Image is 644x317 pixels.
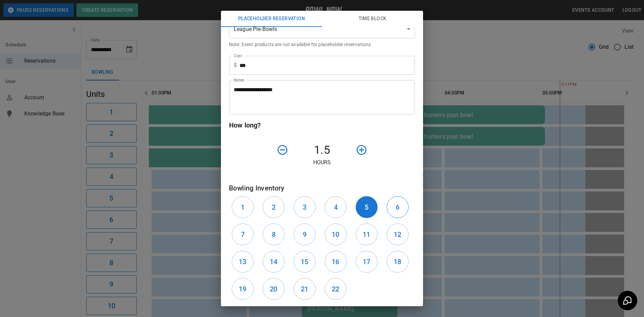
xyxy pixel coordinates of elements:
button: 15 [294,251,316,273]
button: 20 [263,278,285,300]
h6: Bowling Inventory [229,183,415,193]
h6: 10 [332,229,339,240]
p: $ [234,61,237,69]
button: 6 [387,196,409,218]
button: Placeholder Reservation [221,11,322,27]
h6: 5 [365,202,368,213]
h6: 19 [239,284,246,294]
button: 7 [232,223,254,245]
h6: 2 [272,202,276,213]
button: 2 [263,196,285,218]
button: 19 [232,278,254,300]
h6: 17 [363,256,370,267]
h6: 1 [241,202,245,213]
h6: How long? [229,120,415,131]
h6: 18 [394,256,401,267]
button: 9 [294,223,316,245]
button: 4 [325,196,347,218]
h6: 13 [239,256,246,267]
h6: 21 [301,284,308,294]
h6: 22 [332,284,339,294]
button: 16 [325,251,347,273]
button: Time Block [322,11,423,27]
h6: 3 [303,202,307,213]
h6: 8 [272,229,276,240]
button: 13 [232,251,254,273]
h6: 14 [270,256,277,267]
h6: 12 [394,229,401,240]
div: League Pre-Bowls [229,20,415,38]
button: 10 [325,223,347,245]
button: 14 [263,251,285,273]
button: 5 [356,196,378,218]
button: 11 [356,223,378,245]
button: 3 [294,196,316,218]
button: 21 [294,278,316,300]
h6: 6 [396,202,399,213]
button: 12 [387,223,409,245]
h6: 15 [301,256,308,267]
button: 22 [325,278,347,300]
h6: 7 [241,229,245,240]
h6: 16 [332,256,339,267]
button: 17 [356,251,378,273]
h6: 4 [334,202,337,213]
button: 1 [232,196,254,218]
p: Hours [229,158,415,167]
h4: 1.5 [291,143,353,157]
p: Note: Event products are not available for placeholder reservations [229,41,415,48]
h6: 11 [363,229,370,240]
h6: 9 [303,229,307,240]
button: 8 [263,223,285,245]
button: 18 [387,251,409,273]
h6: 20 [270,284,277,294]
